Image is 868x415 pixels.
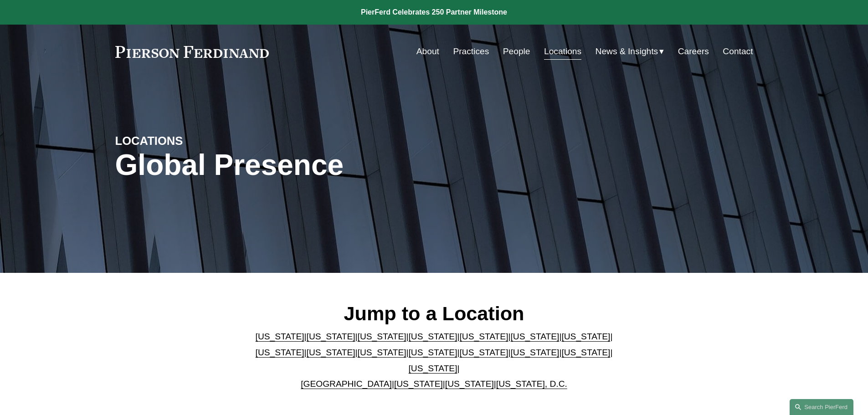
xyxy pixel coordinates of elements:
a: [US_STATE] [358,348,406,357]
a: [US_STATE] [445,379,494,389]
a: [US_STATE] [459,348,508,357]
a: Contact [723,43,753,60]
p: | | | | | | | | | | | | | | | | | | [248,329,620,392]
a: folder dropdown [596,43,664,60]
a: People [503,43,530,60]
a: [US_STATE] [394,379,443,389]
a: [US_STATE] [459,332,508,341]
a: [US_STATE] [307,348,355,357]
a: [US_STATE] [358,332,406,341]
h2: Jump to a Location [248,302,620,325]
a: [US_STATE] [561,348,610,357]
a: Search this site [790,399,853,415]
a: [US_STATE] [409,348,457,357]
a: [US_STATE] [256,332,304,341]
a: [GEOGRAPHIC_DATA] [301,379,392,389]
a: [US_STATE] [510,332,559,341]
a: [US_STATE], D.C. [496,379,567,389]
h1: Global Presence [115,149,540,182]
a: Locations [544,43,581,60]
h4: LOCATIONS [115,133,275,148]
a: [US_STATE] [561,332,610,341]
a: Careers [678,43,709,60]
a: [US_STATE] [510,348,559,357]
a: Practices [453,43,489,60]
span: News & Insights [596,44,658,60]
a: About [416,43,439,60]
a: [US_STATE] [307,332,355,341]
a: [US_STATE] [409,332,457,341]
a: [US_STATE] [409,364,457,373]
a: [US_STATE] [256,348,304,357]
